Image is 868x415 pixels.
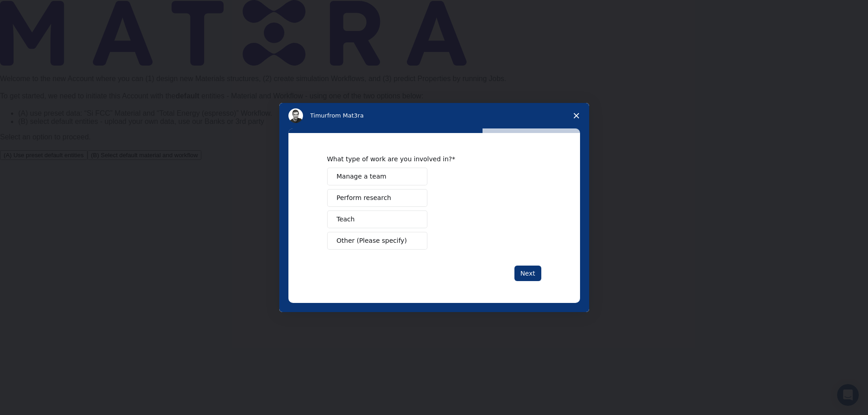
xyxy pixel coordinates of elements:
[337,193,391,203] span: Perform research
[327,232,427,250] button: Other (Please specify)
[327,168,427,185] button: Manage a team
[310,112,327,119] span: Timur
[327,155,528,163] div: What type of work are you involved in?
[327,210,427,228] button: Teach
[23,6,37,15] span: 지원
[337,172,386,181] span: Manage a team
[514,266,541,281] button: Next
[327,189,427,207] button: Perform research
[337,215,355,224] span: Teach
[288,108,303,123] img: Profile image for Timur
[337,236,407,246] span: Other (Please specify)
[564,103,589,128] span: Close survey
[327,112,364,119] span: from Mat3ra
